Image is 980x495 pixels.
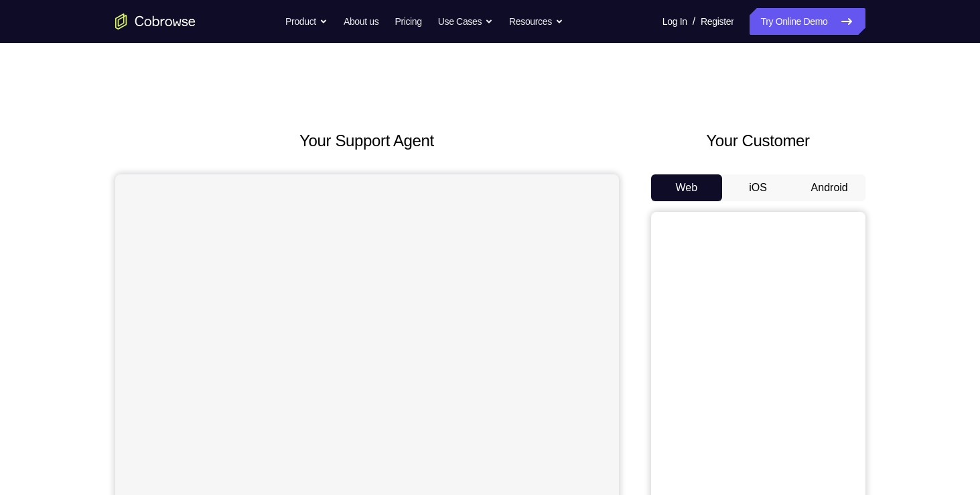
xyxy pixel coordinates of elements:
button: Use Cases [438,8,493,35]
span: / [693,13,695,30]
a: About us [344,8,378,35]
button: Resources [509,8,563,35]
button: iOS [722,174,794,201]
button: Product [285,8,328,35]
a: Try Online Demo [750,8,865,35]
h2: Your Support Agent [115,129,619,153]
a: Log In [662,8,687,35]
a: Go to the home page [115,13,196,30]
h2: Your Customer [651,129,865,153]
button: Android [794,174,865,201]
button: Web [651,174,723,201]
a: Pricing [395,8,421,35]
a: Register [701,8,733,35]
